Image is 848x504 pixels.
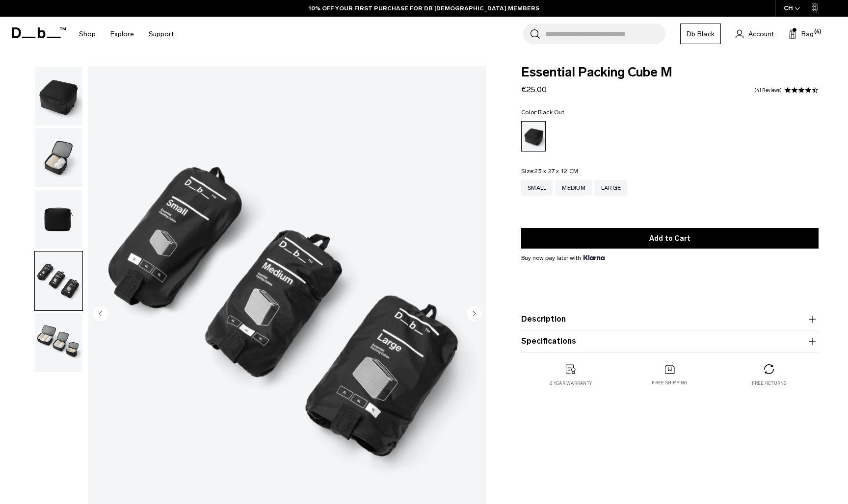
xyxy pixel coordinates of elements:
[736,28,774,40] a: Account
[34,251,83,311] button: Essential Packing Cube M Black Out
[79,17,96,51] a: Shop
[534,168,578,175] span: 23 x 27 x 12 CM
[801,29,814,39] span: Bag
[595,180,627,196] a: Large
[34,313,83,373] button: Essential Packing Cube M Black Out
[556,180,592,196] a: Medium
[35,67,82,126] img: Essential Packing Cube M Black Out
[93,306,108,323] button: Previous slide
[521,85,547,94] span: €25,00
[789,28,814,40] button: Bag (6)
[521,121,546,151] a: Black Out
[34,190,83,250] button: Essential Packing Cube M Black Out
[538,109,564,116] span: Black Out
[35,313,82,372] img: Essential Packing Cube M Black Out
[35,190,82,249] img: Essential Packing Cube M Black Out
[521,66,819,79] span: Essential Packing Cube M
[149,17,174,51] a: Support
[309,4,539,13] a: 10% OFF YOUR FIRST PURCHASE FOR DB [DEMOGRAPHIC_DATA] MEMBERS
[550,380,592,387] p: 2 year warranty
[521,109,564,115] legend: Color:
[748,29,774,39] span: Account
[34,128,83,188] button: Essential Packing Cube M Black Out
[521,180,553,196] a: Small
[583,255,605,260] img: {"height" => 20, "alt" => "Klarna"}
[814,28,821,36] span: (6)
[110,17,134,51] a: Explore
[521,313,819,325] button: Description
[72,17,181,51] nav: Main Navigation
[521,335,819,347] button: Specifications
[754,88,782,93] a: 41 reviews
[652,379,688,386] p: Free shipping
[35,128,82,187] img: Essential Packing Cube M Black Out
[467,306,481,323] button: Next slide
[34,66,83,126] button: Essential Packing Cube M Black Out
[521,168,578,174] legend: Size:
[35,252,82,310] img: Essential Packing Cube M Black Out
[521,228,819,249] button: Add to Cart
[752,380,787,387] p: Free returns
[680,24,721,44] a: Db Black
[521,253,605,262] span: Buy now pay later with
